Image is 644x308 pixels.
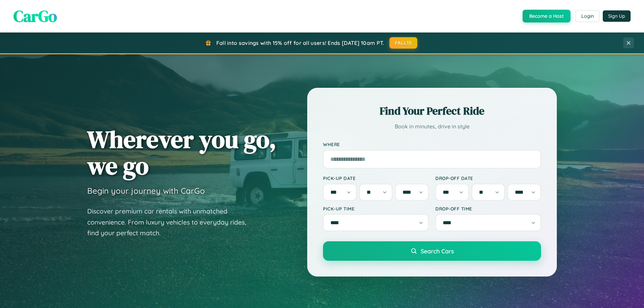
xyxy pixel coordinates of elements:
p: Book in minutes, drive in style [323,122,541,131]
button: Become a Host [523,10,571,22]
button: Search Cars [323,241,541,261]
label: Pick-up Date [323,175,429,181]
label: Drop-off Time [435,206,541,211]
h2: Find Your Perfect Ride [323,104,541,118]
button: FALL15 [389,37,418,49]
span: Search Cars [421,247,454,255]
button: Login [576,10,599,22]
span: Fall into savings with 15% off for all users! Ends [DATE] 10am PT. [216,40,384,46]
p: Discover premium car rentals with unmatched convenience. From luxury vehicles to everyday rides, ... [87,206,255,239]
span: CarGo [13,5,57,27]
h1: Wherever you go, we go [87,126,276,179]
button: Sign Up [603,10,631,22]
h3: Begin your journey with CarGo [87,186,205,196]
label: Where [323,141,541,147]
label: Pick-up Time [323,206,429,211]
label: Drop-off Date [435,175,541,181]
